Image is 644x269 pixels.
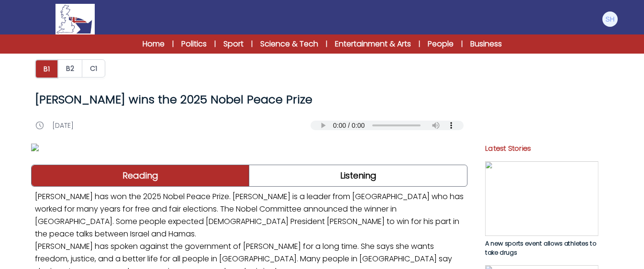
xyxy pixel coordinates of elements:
[419,39,420,49] span: |
[485,161,599,258] a: A new sports event allows athletes to take drugs
[335,38,411,50] a: Entertainment & Arts
[251,39,253,49] span: |
[35,92,464,107] h1: [PERSON_NAME] wins the 2025 Nobel Peace Prize
[31,144,467,151] img: whaK1tFhqKTrH9GUf3FJnT2XoUITsRnAhUUVt4wx.jpg
[172,39,174,49] span: |
[602,11,618,27] img: Steve Hughes
[485,143,599,154] p: Latest Stories
[260,38,318,50] a: Science & Tech
[56,4,95,34] img: Logo
[25,4,125,34] a: Logo
[143,38,165,50] a: Home
[428,38,454,50] a: People
[82,59,105,78] a: C1
[485,239,597,258] span: A new sports event allows athletes to take drugs
[470,38,502,50] a: Business
[461,39,463,49] span: |
[58,59,82,78] button: B2
[35,59,58,78] button: B1
[223,38,244,50] a: Sport
[485,161,599,236] img: XPE5YsvpB7HyFgQxZvsslZldjpQTZJyi8RJELuZG.jpg
[58,59,82,78] a: B2
[311,121,464,130] audio: Your browser does not support the audio element.
[214,39,216,49] span: |
[52,121,74,130] p: [DATE]
[32,165,249,186] a: Reading
[326,39,327,49] span: |
[181,38,207,50] a: Politics
[82,59,105,78] button: C1
[249,165,467,186] a: Listening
